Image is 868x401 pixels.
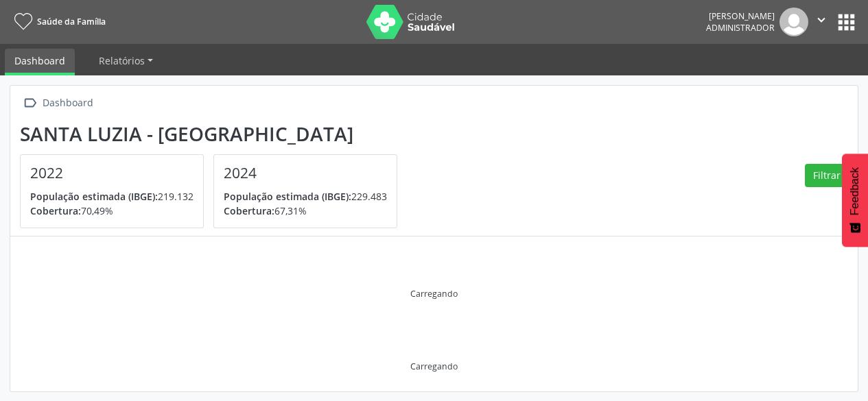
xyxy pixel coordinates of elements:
[224,189,387,204] p: 229.483
[410,288,458,300] div: Carregando
[30,190,158,203] span: População estimada (IBGE):
[808,8,834,36] button: 
[410,361,458,372] div: Carregando
[842,154,868,247] button: Feedback - Mostrar pesquisa
[224,204,274,217] span: Cobertura:
[30,204,193,218] p: 70,49%
[30,165,193,182] h4: 2022
[99,54,145,67] span: Relatórios
[834,10,858,34] button: apps
[20,93,40,113] i: 
[10,10,106,33] a: Saúde da Família
[849,167,861,215] span: Feedback
[706,10,775,22] div: [PERSON_NAME]
[814,12,829,27] i: 
[30,204,81,217] span: Cobertura:
[30,189,193,204] p: 219.132
[20,123,407,145] div: Santa Luzia - [GEOGRAPHIC_DATA]
[37,16,106,27] span: Saúde da Família
[805,164,848,187] button: Filtrar
[20,93,95,113] a:  Dashboard
[89,49,163,73] a: Relatórios
[224,165,387,182] h4: 2024
[224,204,387,218] p: 67,31%
[40,93,95,113] div: Dashboard
[706,22,775,34] span: Administrador
[779,8,808,36] img: img
[5,49,75,75] a: Dashboard
[224,190,351,203] span: População estimada (IBGE):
